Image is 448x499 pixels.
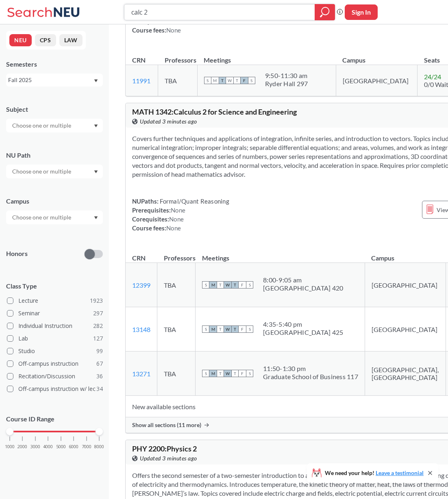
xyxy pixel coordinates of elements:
div: magnifying glass [315,4,335,20]
td: [GEOGRAPHIC_DATA] [336,65,418,96]
th: Meetings [196,245,365,263]
div: Fall 2025Dropdown arrow [6,74,103,87]
input: Choose one or multiple [8,213,76,222]
label: Off-campus instruction [7,358,103,369]
span: PHY 2200 : Physics 2 [132,444,197,453]
div: Dropdown arrow [6,165,103,178]
span: F [239,281,246,289]
button: Sign In [345,4,378,20]
span: F [239,370,246,377]
div: CRN [132,56,146,65]
span: 127 [93,334,103,343]
div: [GEOGRAPHIC_DATA] 425 [263,328,343,336]
td: [GEOGRAPHIC_DATA] [365,263,446,307]
span: W [224,370,231,377]
div: 8:00 - 9:05 am [263,276,343,284]
span: M [211,77,219,84]
label: Lab [7,333,103,344]
span: 4000 [43,445,53,449]
span: 7000 [82,445,91,449]
div: 9:50 - 11:30 am [265,72,308,80]
label: Individual Instruction [7,321,103,331]
div: NUPaths: Prerequisites: Corequisites: Course fees: [132,197,229,232]
span: 282 [93,321,103,330]
span: T [233,77,241,84]
td: [GEOGRAPHIC_DATA], [GEOGRAPHIC_DATA] [365,351,446,396]
span: Class Type [6,282,103,291]
span: T [217,281,224,289]
label: Off-campus instruction w/ lec [7,384,103,394]
span: S [202,325,209,333]
span: 8000 [94,445,104,449]
th: Campus [365,245,446,263]
span: 2000 [17,445,27,449]
span: 1000 [5,445,15,449]
svg: magnifying glass [320,7,330,18]
span: T [219,77,226,84]
div: 4:35 - 5:40 pm [263,320,343,328]
span: 36 [96,372,103,381]
p: Honors [6,249,28,258]
p: Course ID Range [6,414,103,424]
span: T [217,325,224,333]
button: NEU [9,34,32,46]
td: TBA [157,307,196,351]
div: Ryder Hall 297 [265,80,308,88]
span: 1923 [90,296,103,305]
svg: Dropdown arrow [94,170,98,174]
span: T [231,325,239,333]
label: Seminar [7,308,103,319]
span: S [246,281,253,289]
span: None [166,224,181,232]
div: Subject [6,105,103,114]
th: Professors [157,245,196,263]
svg: Dropdown arrow [94,79,98,82]
span: MATH 1342 : Calculus 2 for Science and Engineering [132,107,297,116]
span: T [217,370,224,377]
div: Campus [6,197,103,206]
div: Dropdown arrow [6,119,103,132]
span: 24 / 24 [424,73,441,80]
span: T [231,281,239,289]
div: CRN [132,254,146,263]
label: Lecture [7,295,103,306]
a: 12399 [132,281,150,289]
span: 3000 [30,445,40,449]
label: Studio [7,346,103,356]
span: T [231,370,239,377]
div: Fall 2025 [8,76,93,85]
th: Campus [336,48,418,65]
td: TBA [158,65,198,96]
button: LAW [59,34,83,46]
span: Updated 3 minutes ago [140,454,197,463]
span: S [246,325,253,333]
input: Choose one or multiple [8,121,76,130]
a: 11991 [132,77,150,85]
span: 34 [96,384,103,393]
span: None [171,206,185,214]
th: Meetings [197,48,336,65]
span: F [241,77,248,84]
span: S [204,77,211,84]
input: Choose one or multiple [8,167,76,176]
td: [GEOGRAPHIC_DATA] [365,307,446,351]
span: 67 [96,359,103,368]
td: TBA [157,351,196,396]
span: W [224,281,231,289]
span: S [246,370,253,377]
span: 99 [96,347,103,356]
span: We need your help! [325,470,424,476]
a: 13148 [132,325,150,333]
span: F [239,325,246,333]
span: W [224,325,231,333]
div: Graduate School of Business 117 [263,373,358,381]
span: S [248,77,255,84]
a: Leave a testimonial [376,469,424,476]
div: 11:50 - 1:30 pm [263,364,358,373]
label: Recitation/Discussion [7,371,103,382]
a: 13271 [132,370,150,378]
span: 5000 [56,445,66,449]
span: None [169,215,184,223]
th: Professors [158,48,198,65]
span: 297 [93,309,103,318]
